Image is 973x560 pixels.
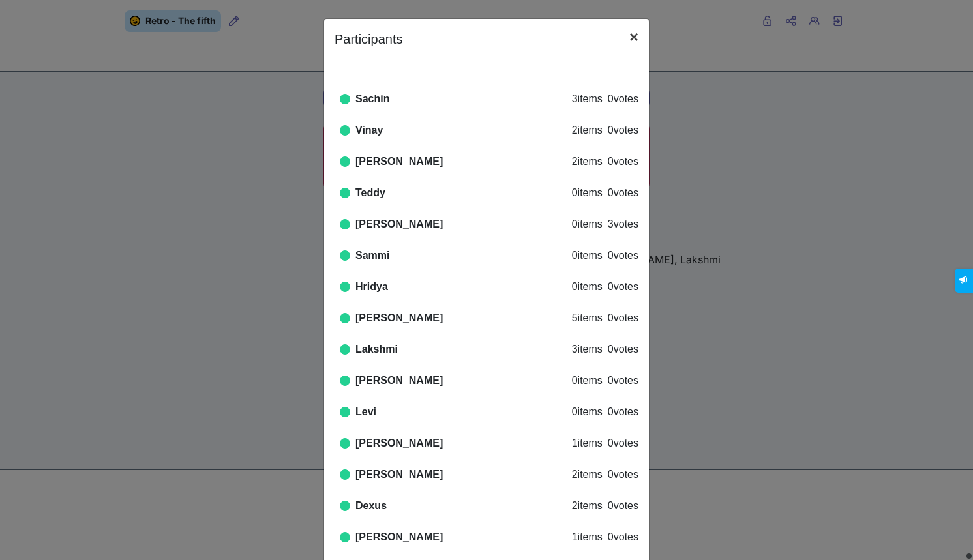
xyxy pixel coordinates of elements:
[340,282,350,292] i: Online
[608,279,638,295] div: 0 votes
[608,498,638,514] div: 0 votes
[608,248,638,263] div: 0 votes
[608,310,638,326] div: 0 votes
[355,498,387,514] div: Dexus
[572,467,603,482] div: 2 items
[629,28,638,46] span: ×
[572,529,603,545] div: 1 items
[572,310,603,326] div: 5 items
[340,94,350,104] i: Online
[355,185,385,201] div: Teddy
[608,373,638,389] div: 0 votes
[340,376,350,386] i: Online
[355,467,443,482] div: [PERSON_NAME]
[572,404,603,420] div: 0 items
[9,4,16,12] span: 
[355,216,443,232] div: [PERSON_NAME]
[340,344,350,355] i: Online
[608,185,638,201] div: 0 votes
[355,310,443,326] div: [PERSON_NAME]
[340,219,350,229] i: Online
[572,91,603,107] div: 3 items
[355,248,389,263] div: Sammi
[572,435,603,451] div: 1 items
[608,404,638,420] div: 0 votes
[340,125,350,136] i: Online
[355,279,388,295] div: Hridya
[355,342,398,357] div: Lakshmi
[608,342,638,357] div: 0 votes
[355,529,443,545] div: [PERSON_NAME]
[608,154,638,169] div: 0 votes
[340,156,350,167] i: Online
[340,250,350,261] i: Online
[572,498,603,514] div: 2 items
[355,404,376,420] div: Levi
[572,123,603,138] div: 2 items
[572,248,603,263] div: 0 items
[608,435,638,451] div: 0 votes
[619,19,649,55] button: Close
[572,279,603,295] div: 0 items
[355,91,389,107] div: Sachin
[572,216,603,232] div: 0 items
[340,469,350,480] i: Online
[355,123,383,138] div: Vinay
[572,342,603,357] div: 3 items
[572,154,603,169] div: 2 items
[340,532,350,542] i: Online
[340,501,350,511] i: Online
[608,91,638,107] div: 0 votes
[355,373,443,389] div: [PERSON_NAME]
[572,185,603,201] div: 0 items
[340,438,350,449] i: Online
[608,467,638,482] div: 0 votes
[608,529,638,545] div: 0 votes
[355,435,443,451] div: [PERSON_NAME]
[572,373,603,389] div: 0 items
[335,29,403,49] p: Participants
[355,154,443,169] div: [PERSON_NAME]
[340,407,350,417] i: Online
[608,123,638,138] div: 0 votes
[608,216,638,232] div: 3 votes
[340,188,350,198] i: Online
[340,313,350,323] i: Online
